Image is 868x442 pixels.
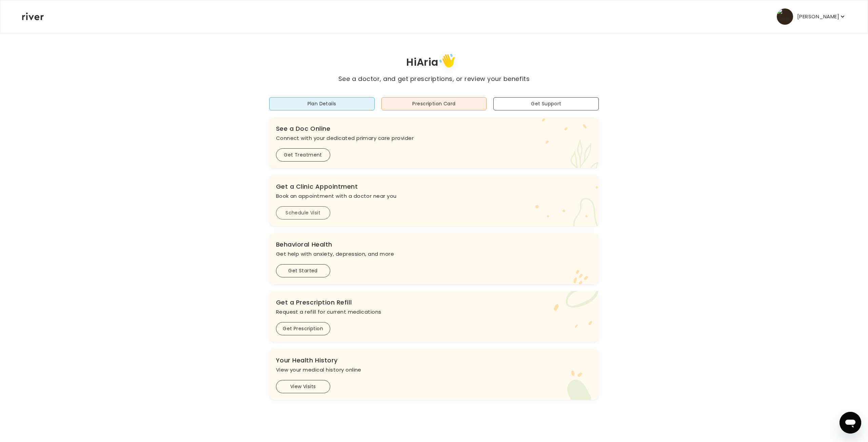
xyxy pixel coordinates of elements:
[338,51,530,74] h1: Hi Aria
[276,191,592,201] p: Book an appointment with a doctor near you
[797,12,839,21] p: [PERSON_NAME]
[276,298,592,307] h3: Get a Prescription Refill
[276,133,592,143] p: Connect with your dedicated primary care provider
[269,97,375,110] button: Plan Details
[276,380,330,393] button: View Visits
[276,264,330,277] button: Get Started
[276,182,592,191] h3: Get a Clinic Appointment
[276,307,592,317] p: Request a refill for current medications
[276,356,592,365] h3: Your Health History
[338,74,530,84] p: See a doctor, and get prescriptions, or review your benefits
[276,148,330,162] button: Get Treatment
[276,365,592,375] p: View your medical history online
[840,412,861,434] iframe: Button to launch messaging window
[276,322,330,335] button: Get Prescription
[381,97,487,110] button: Prescription Card
[777,8,793,25] img: user avatar
[276,249,592,259] p: Get help with anxiety, depression, and more
[276,124,592,133] h3: See a Doc Online
[777,8,846,25] button: user avatar[PERSON_NAME]
[276,206,330,219] button: Schedule Visit
[276,240,592,249] h3: Behavioral Health
[493,97,599,110] button: Get Support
